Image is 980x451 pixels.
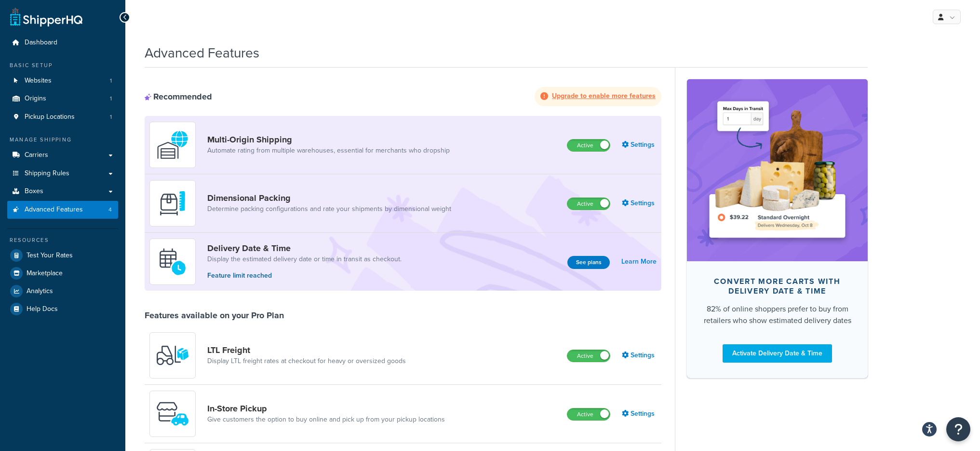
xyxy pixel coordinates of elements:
[27,305,58,313] span: Help Docs
[207,243,402,254] a: Delivery Date & Time
[702,277,852,296] div: Convert more carts with delivery date & time
[702,303,852,326] div: 82% of online shoppers prefer to buy from retailers who show estimated delivery dates
[567,409,610,420] label: Active
[25,95,46,103] span: Origins
[723,344,832,363] a: Activate Delivery Date & Time
[207,146,450,155] a: Automate rating from multiple warehouses, essential for merchants who dropship
[946,417,970,441] button: Open Resource Center
[27,287,53,296] span: Analytics
[207,193,451,203] a: Dimensional Packing
[207,403,445,414] a: In-Store Pickup
[7,72,118,90] a: Websites1
[25,77,52,85] span: Websites
[7,165,118,183] a: Shipping Rules
[207,134,450,145] a: Multi-Origin Shipping
[25,206,83,214] span: Advanced Features
[7,236,118,244] div: Resources
[25,113,75,121] span: Pickup Locations
[621,255,657,268] a: Learn More
[156,245,189,279] img: gfkeb5ejjkALwAAAABJRU5ErkJggg==
[145,43,259,62] h1: Advanced Features
[156,397,189,431] img: wfgcfpwTIucLEAAAAASUVORK5CYII=
[108,206,112,214] span: 4
[7,201,118,219] li: Advanced Features
[25,169,69,178] span: Shipping Rules
[622,407,657,421] a: Settings
[156,128,189,162] img: WatD5o0RtDAAAAAElFTkSuQmCC
[25,39,57,47] span: Dashboard
[567,140,610,151] label: Active
[27,269,63,278] span: Marketplace
[145,310,284,321] div: Features available on your Pro Plan
[156,338,189,372] img: y79ZsPf0fXUFUhFXDzUgf+ktZg5F2+ohG75+v3d2s1D9TjoU8PiyCIluIjV41seZevKCRuEjTPPOKHJsQcmKCXGdfprl3L4q7...
[7,183,118,200] a: Boxes
[567,350,610,362] label: Active
[7,146,118,164] a: Carriers
[622,197,657,210] a: Settings
[110,95,112,103] span: 1
[7,108,118,126] li: Pickup Locations
[207,415,445,424] a: Give customers the option to buy online and pick up from your pickup locations
[7,265,118,282] a: Marketplace
[207,270,402,281] p: Feature limit reached
[7,34,118,52] a: Dashboard
[567,198,610,210] label: Active
[25,187,43,196] span: Boxes
[567,256,610,269] button: See plans
[7,90,118,108] a: Origins1
[25,151,48,159] span: Carriers
[7,201,118,219] a: Advanced Features4
[207,345,406,355] a: LTL Freight
[7,108,118,126] a: Pickup Locations1
[207,254,402,264] a: Display the estimated delivery date or time in transit as checkout.
[156,186,189,220] img: DTVBYsAAAAAASUVORK5CYII=
[622,138,657,152] a: Settings
[7,90,118,108] li: Origins
[110,113,112,121] span: 1
[701,94,853,246] img: feature-image-ddt-36eae7f7280da8017bfb280eaccd9c446f90b1fe08728e4019434db127062ab4.png
[7,61,118,70] div: Basic Setup
[7,282,118,300] a: Analytics
[7,136,118,144] div: Manage Shipping
[7,247,118,264] a: Test Your Rates
[110,77,112,85] span: 1
[207,204,451,214] a: Determine packing configurations and rate your shipments by dimensional weight
[145,91,212,102] div: Recommended
[552,91,656,101] strong: Upgrade to enable more features
[27,252,73,260] span: Test Your Rates
[207,356,406,366] a: Display LTL freight rates at checkout for heavy or oversized goods
[7,300,118,318] a: Help Docs
[622,349,657,362] a: Settings
[7,72,118,90] li: Websites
